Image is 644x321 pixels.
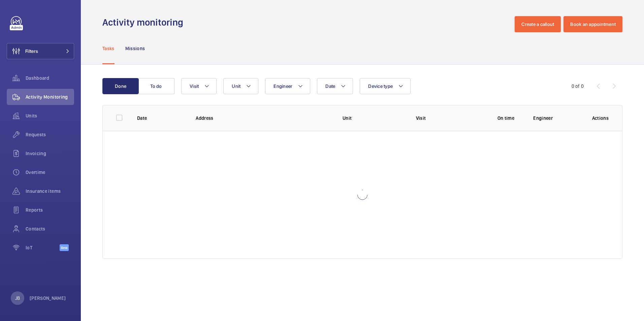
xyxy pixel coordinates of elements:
span: Date [325,83,335,89]
span: Filters [25,48,38,55]
button: Book an appointment [563,16,622,32]
button: To do [138,78,174,94]
span: Beta [60,244,69,251]
button: Create a callout [515,16,561,32]
button: Engineer [265,78,310,94]
span: Insurance items [26,188,74,194]
p: On time [489,115,523,121]
button: Filters [7,43,74,59]
p: Missions [125,45,145,52]
p: Unit [343,115,405,121]
span: Overtime [26,169,74,176]
span: Reports [26,207,74,213]
p: [PERSON_NAME] [30,295,66,301]
p: Address [196,115,332,121]
span: Contacts [26,225,74,232]
p: JB [15,295,20,301]
p: Engineer [533,115,581,121]
span: Visit [190,83,199,89]
span: Dashboard [26,75,74,81]
span: Engineer [273,83,292,89]
span: Device type [368,83,393,89]
span: IoT [26,244,60,251]
span: Units [26,112,74,119]
p: Visit [416,115,479,121]
span: Activity Monitoring [26,94,74,100]
span: Requests [26,131,74,138]
button: Device type [360,78,411,94]
button: Unit [223,78,258,94]
p: Date [137,115,185,121]
button: Date [317,78,353,94]
button: Visit [181,78,217,94]
h1: Activity monitoring [102,16,187,29]
p: Actions [592,115,609,121]
p: Tasks [102,45,115,52]
div: 0 of 0 [572,83,584,90]
button: Done [102,78,139,94]
span: Invoicing [26,150,74,157]
span: Unit [232,83,240,89]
